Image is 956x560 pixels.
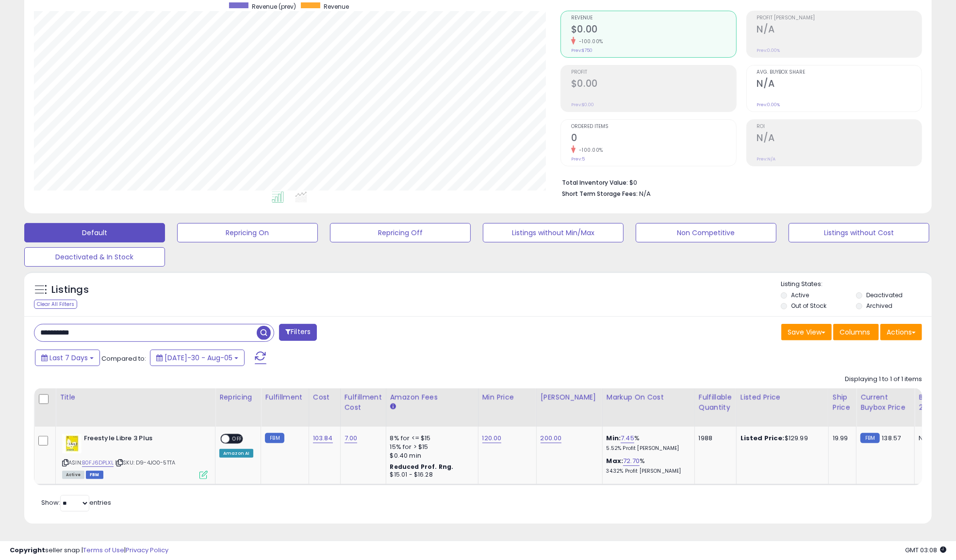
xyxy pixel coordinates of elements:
[165,353,232,363] span: [DATE]-30 - Aug-05
[699,392,732,413] div: Fulfillable Quantity
[313,392,336,402] div: Cost
[82,459,114,467] a: B0FJ6DPLXL
[607,456,624,465] b: Max:
[177,223,318,242] button: Repricing On
[324,2,349,11] span: Revenue
[576,38,603,45] small: -100.00%
[840,327,870,337] span: Columns
[789,223,929,242] button: Listings without Cost
[126,545,168,555] a: Privacy Policy
[24,223,165,242] button: Default
[10,546,168,555] div: seller snap | |
[757,156,776,162] small: Prev: N/A
[482,392,532,402] div: Min Price
[51,283,89,297] h5: Listings
[390,402,396,411] small: Amazon Fees.
[757,24,922,37] h2: N/A
[607,457,687,475] div: %
[35,350,100,366] button: Last 7 Days
[24,247,165,267] button: Deactivated & In Stock
[636,223,776,242] button: Non Competitive
[882,433,901,443] span: 138.57
[866,302,892,310] label: Archived
[607,433,621,443] b: Min:
[86,471,103,479] span: FBM
[791,291,809,299] label: Active
[757,78,922,91] h2: N/A
[390,451,471,460] div: $0.40 min
[781,324,832,340] button: Save View
[115,459,175,466] span: | SKU: D9-4JO0-5TTA
[845,375,922,384] div: Displaying 1 to 1 of 1 items
[49,353,88,363] span: Last 7 Days
[880,324,922,340] button: Actions
[833,324,879,340] button: Columns
[621,433,634,443] a: 7.45
[607,445,687,452] p: 5.52% Profit [PERSON_NAME]
[313,433,333,443] a: 103.84
[757,102,780,108] small: Prev: 0.00%
[571,48,593,53] small: Prev: $750
[699,434,729,443] div: 1988
[483,223,624,242] button: Listings without Min/Max
[390,443,471,451] div: 15% for > $15
[571,16,736,21] span: Revenue
[60,392,211,402] div: Title
[757,70,922,75] span: Avg. Buybox Share
[62,434,82,453] img: 31-qjUX-riL._SL40_.jpg
[791,302,826,310] label: Out of Stock
[10,545,45,555] strong: Copyright
[860,392,910,413] div: Current Buybox Price
[390,392,474,402] div: Amazon Fees
[34,300,77,309] div: Clear All Filters
[571,124,736,129] span: Ordered Items
[265,433,284,443] small: FBM
[279,324,317,341] button: Filters
[219,392,257,402] div: Repricing
[623,456,640,466] a: 72.70
[741,392,824,402] div: Listed Price
[905,545,946,555] span: 2025-08-13 03:08 GMT
[607,434,687,452] div: %
[345,433,358,443] a: 7.00
[562,178,628,187] b: Total Inventory Value:
[219,449,253,458] div: Amazon AI
[150,350,245,366] button: [DATE]-30 - Aug-05
[571,78,736,91] h2: $0.00
[576,146,603,154] small: -100.00%
[571,156,585,162] small: Prev: 5
[866,291,903,299] label: Deactivated
[541,433,562,443] a: 200.00
[919,392,954,413] div: BB Share 24h.
[781,280,932,289] p: Listing States:
[571,102,594,108] small: Prev: $0.00
[62,434,208,478] div: ASIN:
[83,545,124,555] a: Terms of Use
[390,434,471,443] div: 8% for <= $15
[562,190,638,198] b: Short Term Storage Fees:
[571,24,736,37] h2: $0.00
[741,434,821,443] div: $129.99
[62,471,84,479] span: All listings currently available for purchase on Amazon
[571,70,736,75] span: Profit
[757,124,922,129] span: ROI
[265,392,304,402] div: Fulfillment
[607,392,691,402] div: Markup on Cost
[860,433,879,443] small: FBM
[345,392,382,413] div: Fulfillment Cost
[639,189,651,198] span: N/A
[390,471,471,479] div: $15.01 - $16.28
[919,434,951,443] div: N/A
[482,433,502,443] a: 120.00
[541,392,598,402] div: [PERSON_NAME]
[757,132,922,145] h2: N/A
[230,435,245,443] span: OFF
[562,176,915,188] li: $0
[833,392,852,413] div: Ship Price
[602,388,694,427] th: The percentage added to the cost of goods (COGS) that forms the calculator for Min & Max prices.
[84,434,202,446] b: Freestyle Libre 3 Plus
[741,433,785,443] b: Listed Price:
[252,2,296,11] span: Revenue (prev)
[607,468,687,475] p: 34.32% Profit [PERSON_NAME]
[571,132,736,145] h2: 0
